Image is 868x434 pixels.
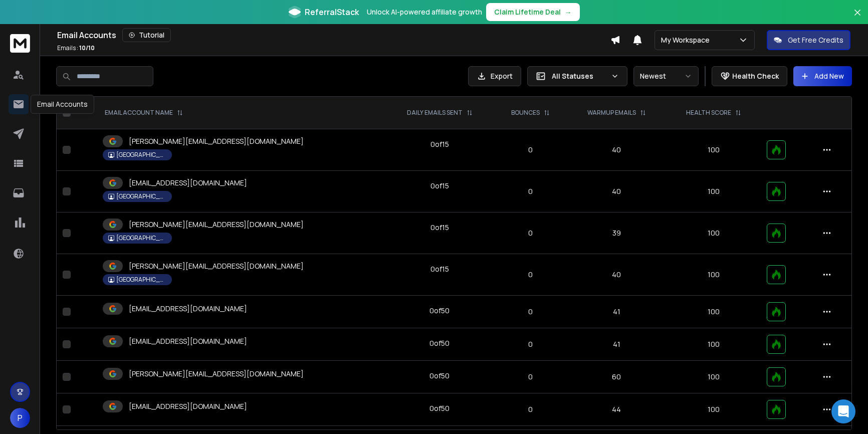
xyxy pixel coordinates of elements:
p: 0 [500,145,561,155]
p: [GEOGRAPHIC_DATA] [116,234,166,242]
button: Claim Lifetime Deal→ [486,3,580,21]
p: Get Free Credits [788,35,843,45]
p: [GEOGRAPHIC_DATA] [116,276,166,284]
div: 0 of 50 [429,306,450,316]
div: 0 of 50 [429,403,450,413]
div: Email Accounts [31,95,94,114]
div: 0 of 15 [430,264,449,274]
td: 100 [666,212,761,254]
button: Export [468,66,521,86]
p: My Workspace [661,35,714,45]
td: 41 [567,328,666,361]
p: 0 [500,372,561,382]
span: → [565,7,572,17]
td: 44 [567,393,666,426]
p: 0 [500,228,561,238]
button: Add New [793,66,852,86]
button: P [10,408,30,428]
td: 100 [666,361,761,393]
div: 0 of 15 [430,223,449,233]
p: Health Check [732,71,779,81]
td: 39 [567,212,666,254]
span: ReferralStack [305,6,359,18]
div: Open Intercom Messenger [831,399,855,423]
button: Get Free Credits [767,30,850,50]
p: Emails : [57,44,95,52]
div: EMAIL ACCOUNT NAME [105,109,183,117]
div: Email Accounts [57,28,610,42]
p: 0 [500,404,561,414]
td: 100 [666,171,761,212]
span: 10 / 10 [79,44,95,52]
p: [EMAIL_ADDRESS][DOMAIN_NAME] [129,336,247,346]
p: 0 [500,307,561,317]
td: 100 [666,393,761,426]
td: 100 [666,254,761,296]
td: 100 [666,328,761,361]
p: [GEOGRAPHIC_DATA] [116,192,166,200]
td: 100 [666,296,761,328]
p: [EMAIL_ADDRESS][DOMAIN_NAME] [129,178,247,188]
div: 0 of 50 [429,338,450,348]
p: HEALTH SCORE [686,109,731,117]
p: [GEOGRAPHIC_DATA] [116,151,166,159]
td: 40 [567,171,666,212]
div: 0 of 15 [430,181,449,191]
p: DAILY EMAILS SENT [407,109,463,117]
div: 0 of 15 [430,139,449,149]
p: Unlock AI-powered affiliate growth [367,7,482,17]
p: [PERSON_NAME][EMAIL_ADDRESS][DOMAIN_NAME] [129,261,304,271]
p: [PERSON_NAME][EMAIL_ADDRESS][DOMAIN_NAME] [129,220,304,230]
p: [EMAIL_ADDRESS][DOMAIN_NAME] [129,304,247,314]
p: 0 [500,339,561,349]
button: Tutorial [122,28,171,42]
p: WARMUP EMAILS [587,109,636,117]
p: 0 [500,270,561,280]
td: 40 [567,129,666,171]
button: Newest [633,66,699,86]
p: [PERSON_NAME][EMAIL_ADDRESS][DOMAIN_NAME] [129,136,304,146]
div: 0 of 50 [429,371,450,381]
td: 100 [666,129,761,171]
p: [PERSON_NAME][EMAIL_ADDRESS][DOMAIN_NAME] [129,369,304,379]
td: 40 [567,254,666,296]
p: All Statuses [552,71,607,81]
p: BOUNCES [511,109,540,117]
button: Health Check [712,66,787,86]
td: 60 [567,361,666,393]
button: Close banner [851,6,864,30]
p: [EMAIL_ADDRESS][DOMAIN_NAME] [129,401,247,411]
td: 41 [567,296,666,328]
p: 0 [500,186,561,196]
